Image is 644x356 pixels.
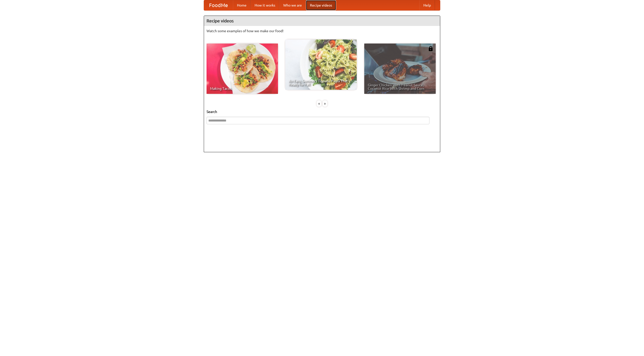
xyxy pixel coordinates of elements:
a: Home [233,0,251,10]
p: Watch some examples of how we make our food! [207,28,437,33]
div: » [323,100,327,107]
h5: Search [207,109,437,114]
a: Who we are [279,0,306,10]
h4: Recipe videos [204,16,440,26]
a: An Easy, Summery Tomato Pasta That's Ready for Fall [285,39,357,90]
a: Making Tacos [207,44,278,94]
img: 483408.png [428,46,433,51]
span: An Easy, Summery Tomato Pasta That's Ready for Fall [289,79,353,86]
a: Recipe videos [306,0,336,10]
a: Help [419,0,435,10]
a: FoodMe [204,0,233,10]
div: « [317,100,321,107]
a: How it works [251,0,279,10]
span: Making Tacos [210,87,274,90]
